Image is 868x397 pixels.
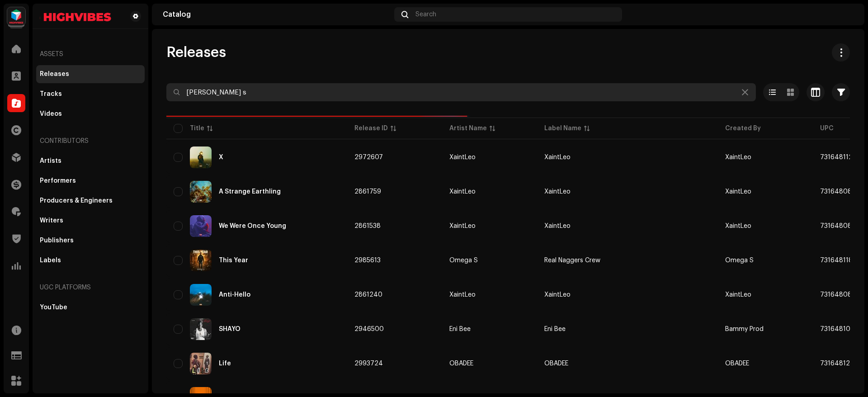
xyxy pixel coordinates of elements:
span: Releases [166,43,226,61]
div: A Strange Earthling [219,189,281,195]
div: Label Name [544,124,581,133]
span: 2861538 [354,223,381,229]
div: Performers [40,177,76,184]
span: XaintLeo [544,292,571,298]
re-m-nav-item: Videos [36,105,145,123]
re-m-nav-item: Performers [36,172,145,190]
span: XaintLeo [449,154,530,161]
re-a-nav-header: Contributors [36,130,145,152]
re-m-nav-item: Publishers [36,232,145,250]
span: 2985613 [354,257,381,264]
span: XaintLeo [544,223,571,229]
img: 1f90f2b1-564e-4f27-b2f6-bdfe67400e50 [190,215,212,237]
span: XaintLeo [725,154,751,161]
re-m-nav-item: Writers [36,212,145,230]
span: XaintLeo [544,189,571,195]
img: 824cb6ae-a8da-4152-b968-bd9843892405 [190,147,212,168]
div: XaintLeo [449,292,476,298]
span: OBADEE [449,360,530,367]
span: 2861240 [354,292,382,298]
re-m-nav-item: Releases [36,65,145,83]
img: d4093022-bcd4-44a3-a5aa-2cc358ba159b [40,11,116,22]
span: 2946500 [354,326,384,332]
div: Artist Name [449,124,487,133]
span: XaintLeo [725,189,751,195]
re-m-nav-item: YouTube [36,298,145,317]
re-m-nav-item: Tracks [36,85,145,103]
img: a08f9f76-750a-4113-b703-15f9e377866d [190,181,212,203]
span: XaintLeo [725,292,751,298]
div: Catalog [163,11,391,18]
div: Videos [40,110,62,118]
div: Life [219,360,231,367]
span: XaintLeo [449,292,530,298]
span: Omega S [449,257,530,264]
div: Eni Bee [449,326,471,332]
div: YouTube [40,304,67,311]
div: Omega S [449,257,478,264]
div: Publishers [40,237,74,244]
img: 94ca2371-0b49-4ecc-bbe7-55fea9fd24fd [839,7,854,22]
span: 2861759 [354,189,381,195]
re-m-nav-item: Producers & Engineers [36,192,145,210]
input: Search [166,83,756,101]
img: feab3aad-9b62-475c-8caf-26f15a9573ee [7,7,25,25]
span: OBADEE [725,360,749,367]
span: XaintLeo [449,223,530,229]
span: 7316481188711 [820,257,866,264]
div: XaintLeo [449,223,476,229]
img: 4725772d-83c0-4f30-af8c-44eca216c818 [190,284,212,306]
div: Title [190,124,204,133]
div: This Year [219,257,248,264]
div: X [219,154,223,161]
div: SHAYO [219,326,241,332]
div: XaintLeo [449,154,476,161]
re-a-nav-header: UGC Platforms [36,277,145,298]
span: Eni Bee [449,326,530,332]
div: Tracks [40,90,62,98]
re-a-nav-header: Assets [36,43,145,65]
div: Release ID [354,124,388,133]
div: Anti-Hello [219,292,250,298]
span: 2993724 [354,360,383,367]
div: We Were Once Young [219,223,286,229]
span: Search [415,11,436,18]
span: XaintLeo [449,189,530,195]
div: XaintLeo [449,189,476,195]
span: 2972607 [354,154,383,161]
span: Real Naggers Crew [544,257,600,264]
img: 2604df20-1e1e-4052-9f54-ea4ff59a8b8b [190,250,212,271]
span: Omega S [725,257,754,264]
div: Releases [40,71,69,78]
span: XaintLeo [725,223,751,229]
img: 41dc12e3-f2af-4b0a-b6d1-f58fb34d0c3c [190,353,212,374]
div: Writers [40,217,63,224]
re-m-nav-item: Artists [36,152,145,170]
div: Labels [40,257,61,264]
span: Bammy Prod [725,326,764,332]
span: XaintLeo [544,154,571,161]
div: Artists [40,157,61,165]
div: OBADEE [449,360,473,367]
span: OBADEE [544,360,568,367]
span: Eni Bee [544,326,566,332]
div: Producers & Engineers [40,197,113,204]
re-m-nav-item: Labels [36,251,145,269]
img: 70455062-0779-4834-9df1-72efd500ee6c [190,318,212,340]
